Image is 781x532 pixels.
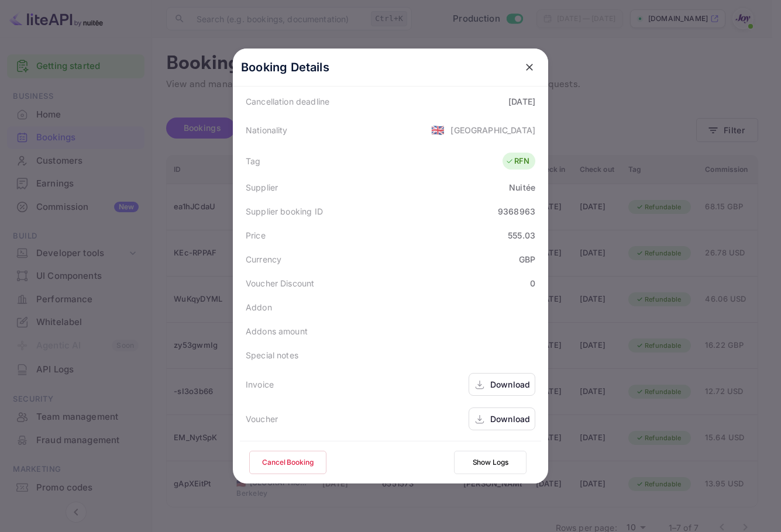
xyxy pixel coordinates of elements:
div: Currency [246,253,281,265]
div: Special notes [246,349,298,361]
div: Addon [246,301,272,313]
div: Voucher [246,413,278,425]
button: Show Logs [454,451,527,474]
p: Booking Details [241,58,329,76]
div: Supplier [246,181,278,194]
div: [GEOGRAPHIC_DATA] [450,124,535,136]
div: Nationality [246,124,288,136]
div: Download [490,413,530,425]
div: Addons amount [246,325,308,337]
button: Cancel Booking [249,451,326,474]
div: 0 [530,277,535,289]
div: RFN [505,156,529,167]
div: GBP [519,253,535,265]
div: Download [490,378,530,391]
div: 555.03 [508,229,535,241]
div: Voucher Discount [246,277,314,289]
div: [DATE] [508,95,535,108]
div: Nuitée [509,181,535,194]
div: Supplier booking ID [246,205,323,217]
button: close [519,57,540,78]
div: Cancellation deadline [246,95,329,108]
span: United States [431,119,445,140]
div: Price [246,229,266,241]
div: Invoice [246,378,274,391]
div: Tag [246,155,260,167]
div: 9368963 [498,205,535,217]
